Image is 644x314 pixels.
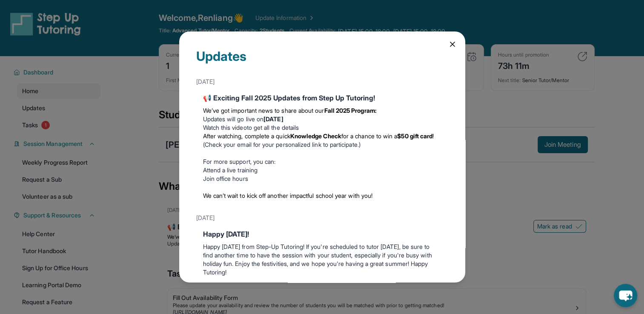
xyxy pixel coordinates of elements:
span: for a chance to win a [341,132,397,140]
a: Join office hours [203,175,248,182]
div: [DATE] [196,74,448,89]
strong: [DATE] [263,115,283,123]
span: After watching, complete a quick [203,132,290,140]
p: For more support, you can: [203,157,441,166]
a: Watch this video [203,124,247,131]
p: Happy [DATE] from Step-Up Tutoring! If you're scheduled to tutor [DATE], be sure to find another ... [203,243,441,277]
div: 📢 Exciting Fall 2025 Updates from Step Up Tutoring! [203,93,441,103]
span: We’ve got important news to share about our [203,107,324,114]
strong: $50 gift card [397,132,432,140]
li: to get all the details [203,123,441,132]
strong: Knowledge Check [290,132,341,140]
span: We can’t wait to kick off another impactful school year with you! [203,192,373,199]
div: [DATE] [196,210,448,226]
button: chat-button [614,284,637,307]
div: Updates [196,49,448,74]
span: ! [432,132,434,140]
li: (Check your email for your personalized link to participate.) [203,132,441,149]
li: Updates will go live on [203,115,441,123]
a: Attend a live training [203,166,258,174]
div: Happy [DATE]! [203,229,441,239]
strong: Fall 2025 Program: [324,107,377,114]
